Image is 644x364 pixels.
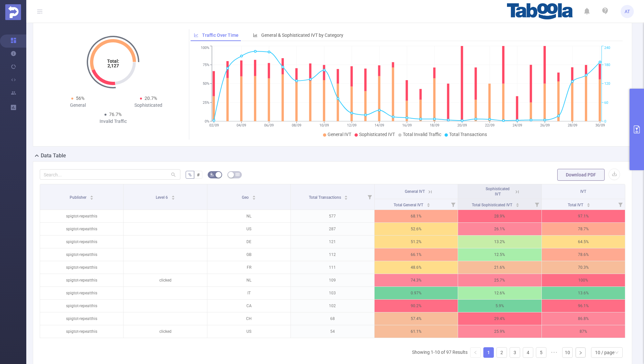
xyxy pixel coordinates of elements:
li: Next Page [575,347,586,358]
p: 121 [291,236,374,248]
p: 100% [542,274,625,286]
i: icon: caret-down [587,204,590,206]
img: Protected Media [5,4,21,20]
p: 96.1% [542,300,625,312]
p: NL [207,210,290,222]
span: Total Sophisticated IVT [472,203,513,207]
p: 112 [291,248,374,261]
p: 54 [291,325,374,338]
p: NL [207,274,290,286]
i: Filter menu [616,199,625,210]
i: icon: caret-up [344,194,348,196]
i: Filter menu [365,184,374,210]
p: spigtot-repeatthis [40,236,123,248]
span: AT [625,5,630,18]
tspan: 0 [604,119,606,124]
tspan: 14/09 [375,123,384,127]
i: icon: caret-down [426,204,430,206]
p: 12.6% [458,287,541,299]
span: IVT [580,189,586,194]
p: 48.6% [375,261,458,274]
p: spigtot-repeatthis [40,300,123,312]
p: FR [207,261,290,274]
tspan: 28/09 [567,123,577,127]
i: icon: caret-up [516,202,519,204]
tspan: 22/09 [485,123,494,127]
tspan: 120 [604,82,610,86]
div: Sort [171,194,175,198]
li: 4 [523,347,533,358]
i: icon: caret-up [252,194,256,196]
p: 97.1% [542,210,625,222]
tspan: 26/09 [540,123,549,127]
p: GB [207,248,290,261]
p: 28.9% [458,210,541,222]
p: spigtot-repeatthis [40,312,123,325]
p: 26.1% [458,223,541,235]
li: 1 [483,347,494,358]
p: CH [207,312,290,325]
p: 52.6% [375,223,458,235]
li: 3 [510,347,520,358]
p: 109 [291,274,374,286]
span: Total Transactions [449,132,487,137]
p: 287 [291,223,374,235]
div: Invalid Traffic [78,118,149,125]
span: General & Sophisticated IVT by Category [261,33,343,38]
div: Sort [426,202,430,206]
p: 29.4% [458,312,541,325]
i: icon: caret-up [587,202,590,204]
p: 21.6% [458,261,541,274]
li: 10 [562,347,573,358]
i: icon: caret-up [426,202,430,204]
tspan: 240 [604,46,610,50]
span: Publisher [70,195,87,200]
li: Previous Page [470,347,481,358]
div: Sort [344,194,348,198]
li: 5 [536,347,546,358]
p: spigtot-repeatthis [40,261,123,274]
p: 78.7% [542,223,625,235]
p: DE [207,236,290,248]
span: 76.7% [109,112,122,117]
p: 103 [291,287,374,299]
div: Sort [90,194,94,198]
p: 111 [291,261,374,274]
p: spigtot-repeatthis [40,248,123,261]
button: Download PDF [557,169,605,181]
span: General IVT [405,189,425,194]
p: clicked [124,274,207,286]
span: Total Invalid Traffic [403,132,441,137]
tspan: 30/09 [595,123,605,127]
i: icon: bar-chart [253,33,258,37]
span: # [197,172,200,177]
div: Sort [586,202,590,206]
a: 1 [484,348,494,357]
tspan: 25% [203,101,209,105]
i: icon: caret-down [252,197,256,199]
tspan: 24/09 [512,123,522,127]
p: 90.2% [375,300,458,312]
span: ••• [549,347,560,358]
tspan: 18/09 [429,123,439,127]
h2: Data Table [41,152,66,160]
span: % [188,172,192,177]
p: 5.9% [458,300,541,312]
span: Sophisticated IVT [359,132,395,137]
p: spigtot-repeatthis [40,287,123,299]
span: Level 6 [156,195,169,200]
i: icon: caret-down [171,197,175,199]
span: 20.7% [145,96,157,101]
p: spigtot-repeatthis [40,325,123,338]
p: US [207,223,290,235]
p: 13.6% [542,287,625,299]
p: spigtot-repeatthis [40,210,123,222]
p: spigtot-repeatthis [40,274,123,286]
tspan: 04/09 [237,123,246,127]
span: Sophisticated IVT [486,187,510,196]
tspan: 20/09 [457,123,467,127]
i: icon: caret-up [171,194,175,196]
div: General [42,102,113,109]
i: icon: right [579,351,583,355]
div: Sophisticated [113,102,184,109]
